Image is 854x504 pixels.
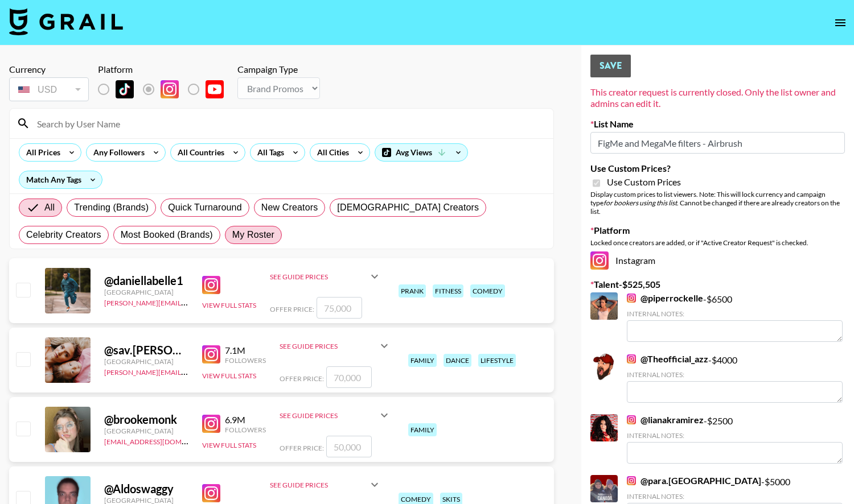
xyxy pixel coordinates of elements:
div: Instagram [590,251,845,270]
img: Instagram [202,415,220,433]
span: Offer Price: [280,444,324,452]
span: My Roster [232,228,274,242]
button: View Full Stats [202,301,256,309]
input: Search by User Name [30,114,547,133]
div: Match Any Tags [19,171,102,188]
input: 75,000 [317,297,362,319]
div: 7.1M [225,345,266,356]
div: List locked to Instagram. [98,77,233,101]
div: dance [444,354,471,367]
div: Followers [225,356,266,365]
div: [GEOGRAPHIC_DATA] [104,288,188,296]
div: comedy [470,284,505,298]
img: YouTube [206,80,224,98]
div: fitness [433,284,463,298]
div: Internal Notes: [627,370,843,379]
img: Instagram [627,415,636,424]
span: Celebrity Creators [26,228,101,242]
span: [DEMOGRAPHIC_DATA] Creators [337,201,479,214]
div: See Guide Prices [280,342,377,350]
div: See Guide Prices [280,402,391,429]
img: Instagram [627,354,636,363]
img: TikTok [116,80,134,98]
div: See Guide Prices [270,263,381,290]
em: for bookers using this list [603,199,677,207]
label: Use Custom Prices? [590,163,845,174]
div: Any Followers [87,144,147,161]
div: This creator request is currently closed. Only the list owner and admins can edit it. [590,86,845,109]
div: All Countries [171,144,227,161]
div: USD [11,80,87,100]
div: See Guide Prices [270,481,368,489]
div: Locked once creators are added, or if "Active Creator Request" is checked. [590,238,845,247]
div: See Guide Prices [280,411,377,420]
span: Trending (Brands) [74,201,149,214]
div: Avg Views [375,144,467,161]
span: Offer Price: [280,374,324,383]
div: - $ 2500 [627,414,843,464]
div: All Tags [251,144,286,161]
div: All Prices [19,144,63,161]
div: family [408,354,437,367]
div: See Guide Prices [270,272,368,281]
span: Most Booked (Brands) [121,228,213,242]
button: open drawer [829,11,852,34]
button: View Full Stats [202,371,256,380]
a: @para.[GEOGRAPHIC_DATA] [627,475,761,486]
a: @Theofficial_azz [627,353,708,365]
div: All Cities [310,144,351,161]
div: Currency [9,64,89,75]
div: prank [399,284,426,298]
div: Internal Notes: [627,492,843,501]
div: lifestyle [478,354,516,367]
button: Save [590,55,631,77]
div: Display custom prices to list viewers. Note: This will lock currency and campaign type . Cannot b... [590,190,845,216]
div: [GEOGRAPHIC_DATA] [104,427,188,435]
input: 50,000 [326,436,372,457]
span: Offer Price: [270,305,314,313]
div: @ sav.[PERSON_NAME] [104,343,188,357]
div: See Guide Prices [270,471,381,498]
div: Internal Notes: [627,431,843,440]
div: [GEOGRAPHIC_DATA] [104,357,188,366]
div: Internal Notes: [627,309,843,318]
div: - $ 6500 [627,292,843,342]
img: Grail Talent [9,8,123,35]
input: 70,000 [326,366,372,388]
span: Use Custom Prices [607,176,681,188]
div: Currency is locked to USD [9,75,89,104]
a: @lianakramirez [627,414,704,425]
label: List Name [590,118,845,130]
div: See Guide Prices [280,332,391,360]
img: Instagram [202,484,220,502]
span: All [44,201,55,214]
img: Instagram [161,80,179,98]
a: [PERSON_NAME][EMAIL_ADDRESS][DOMAIN_NAME] [104,296,273,307]
label: Talent - $ 525,505 [590,279,845,290]
div: @ daniellabelle1 [104,274,188,288]
button: View Full Stats [202,441,256,449]
div: Platform [98,64,233,75]
a: @piperrockelle [627,292,703,304]
span: New Creators [261,201,318,214]
img: Instagram [202,345,220,363]
span: Quick Turnaround [168,201,242,214]
div: - $ 4000 [627,353,843,403]
a: [EMAIL_ADDRESS][DOMAIN_NAME] [104,435,219,446]
img: Instagram [627,476,636,485]
div: 6.9M [225,414,266,425]
div: @ Aldoswaggy [104,482,188,496]
img: Instagram [590,251,609,270]
label: Platform [590,225,845,236]
div: family [408,423,437,436]
div: @ brookemonk [104,412,188,427]
div: Campaign Type [237,64,320,75]
img: Instagram [627,294,636,303]
div: Followers [225,425,266,434]
img: Instagram [202,276,220,294]
a: [PERSON_NAME][EMAIL_ADDRESS][DOMAIN_NAME] [104,366,273,377]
